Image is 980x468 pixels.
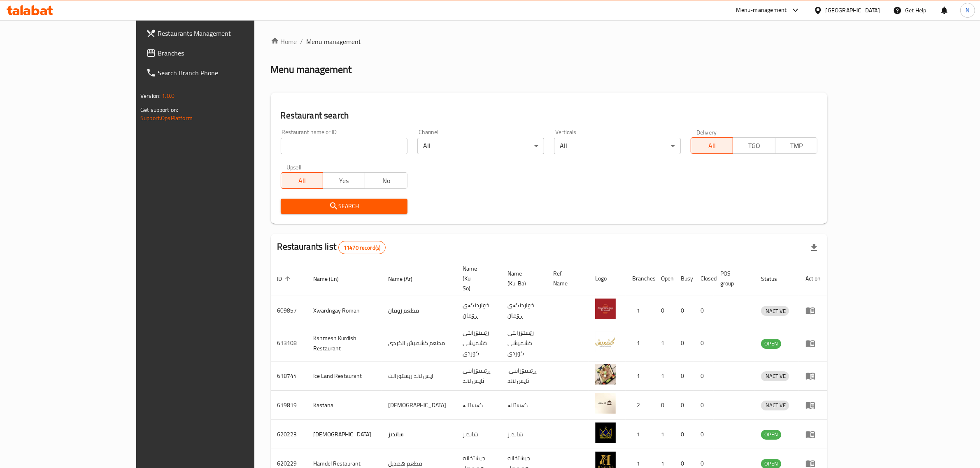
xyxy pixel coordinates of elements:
[654,361,674,391] td: 1
[761,371,789,381] div: INACTIVE
[694,361,714,391] td: 0
[775,137,817,154] button: TMP
[158,28,293,38] span: Restaurants Management
[456,361,501,391] td: ڕێستۆرانتی ئایس لاند
[761,430,781,439] span: OPEN
[382,391,456,420] td: [DEMOGRAPHIC_DATA]
[501,391,547,420] td: کەستانە
[382,296,456,325] td: مطعم رومان
[382,420,456,449] td: شانديز
[674,391,694,420] td: 0
[501,325,547,361] td: رێستۆرانتی کشمیشى كوردى
[674,361,694,391] td: 0
[804,238,824,257] div: Export file
[339,244,385,252] span: 11470 record(s)
[456,391,501,420] td: کەستانە
[805,371,821,381] div: Menu
[626,391,654,420] td: 2
[382,325,456,361] td: مطعم كشميش الكردي
[140,23,300,43] a: Restaurants Management
[805,400,821,410] div: Menu
[284,175,320,187] span: All
[277,241,386,254] h2: Restaurants list
[654,420,674,449] td: 1
[674,261,694,296] th: Busy
[281,172,323,189] button: All
[507,269,537,288] span: Name (Ku-Ba)
[286,164,302,170] label: Upsell
[368,175,404,187] span: No
[158,48,293,58] span: Branches
[323,172,365,189] button: Yes
[736,5,787,15] div: Menu-management
[456,325,501,361] td: رێستۆرانتی کشمیشى كوردى
[595,364,616,385] img: Ice Land Restaurant
[158,68,293,78] span: Search Branch Phone
[456,420,501,449] td: شانديز
[761,371,789,381] span: INACTIVE
[654,261,674,296] th: Open
[626,361,654,391] td: 1
[966,6,969,15] span: N
[733,137,775,154] button: TGO
[761,306,789,316] span: INACTIVE
[463,264,491,293] span: Name (Ku-So)
[281,138,407,154] input: Search for restaurant name or ID..
[654,325,674,361] td: 1
[674,325,694,361] td: 0
[307,361,382,391] td: Ice Land Restaurant
[501,296,547,325] td: خواردنگەی ڕۆمان
[826,6,880,15] div: [GEOGRAPHIC_DATA]
[365,172,407,189] button: No
[271,63,352,76] h2: Menu management
[554,138,681,154] div: All
[805,429,821,439] div: Menu
[271,37,827,46] nav: breadcrumb
[307,296,382,325] td: Xwardngay Roman
[736,140,772,152] span: TGO
[761,339,781,349] div: OPEN
[307,37,361,46] span: Menu management
[287,201,401,211] span: Search
[626,325,654,361] td: 1
[277,274,293,284] span: ID
[654,296,674,325] td: 0
[140,113,193,123] a: Support.OpsPlatform
[595,331,616,352] img: Kshmesh Kurdish Restaurant
[307,391,382,420] td: Kastana
[799,261,827,296] th: Action
[388,274,423,284] span: Name (Ar)
[694,296,714,325] td: 0
[501,361,547,391] td: .ڕێستۆرانتی ئایس لاند
[674,420,694,449] td: 0
[626,420,654,449] td: 1
[589,261,626,296] th: Logo
[654,391,674,420] td: 0
[554,269,579,288] span: Ref. Name
[626,296,654,325] td: 1
[694,325,714,361] td: 0
[140,104,178,115] span: Get support on:
[720,269,745,288] span: POS group
[140,90,161,101] span: Version:
[761,401,789,410] div: INACTIVE
[626,261,654,296] th: Branches
[805,338,821,348] div: Menu
[382,361,456,391] td: ايس لاند ريستورانت
[314,274,350,284] span: Name (En)
[779,140,814,152] span: TMP
[326,175,362,187] span: Yes
[674,296,694,325] td: 0
[761,401,789,410] span: INACTIVE
[281,109,817,122] h2: Restaurant search
[417,138,544,154] div: All
[595,422,616,443] img: Shandiz
[338,241,386,254] div: Total records count
[694,420,714,449] td: 0
[595,299,616,319] img: Xwardngay Roman
[694,391,714,420] td: 0
[281,199,407,214] button: Search
[300,37,303,46] li: /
